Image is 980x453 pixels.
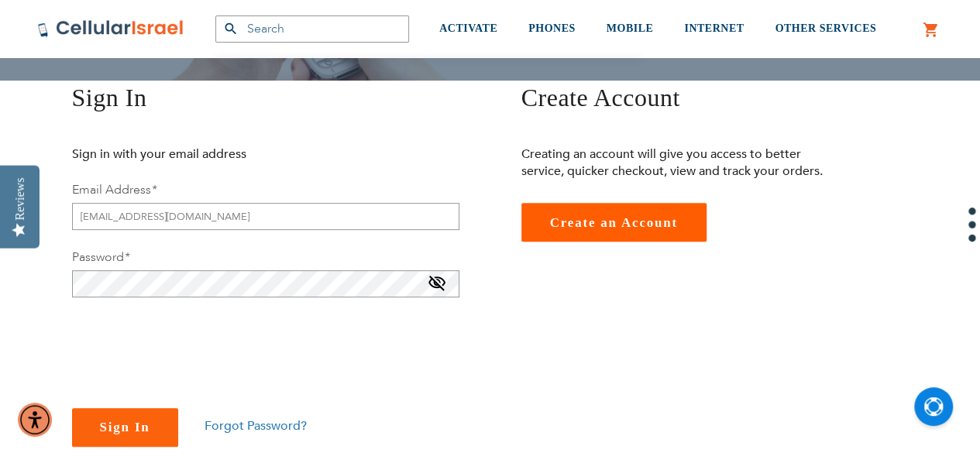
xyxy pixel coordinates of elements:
span: INTERNET [684,22,744,34]
span: Create Account [521,84,680,112]
div: Accessibility Menu [18,403,52,437]
span: Sign In [72,84,147,112]
img: Cellular Israel Logo [37,19,184,38]
input: Search [215,15,409,43]
button: Sign In [72,408,178,447]
div: Reviews [13,177,27,220]
span: Create an Account [550,215,678,230]
p: Creating an account will give you access to better service, quicker checkout, view and track your... [521,146,835,180]
span: ACTIVATE [439,22,497,34]
p: Sign in with your email address [72,146,386,163]
span: MOBILE [607,22,654,34]
iframe: reCAPTCHA [72,316,308,376]
span: OTHER SERVICES [775,22,876,34]
a: Forgot Password? [205,417,307,434]
span: PHONES [528,22,576,34]
input: Email [72,203,459,230]
span: Sign In [100,420,150,434]
label: Password [72,249,129,266]
label: Email Address [72,181,156,198]
a: Create an Account [521,203,707,242]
